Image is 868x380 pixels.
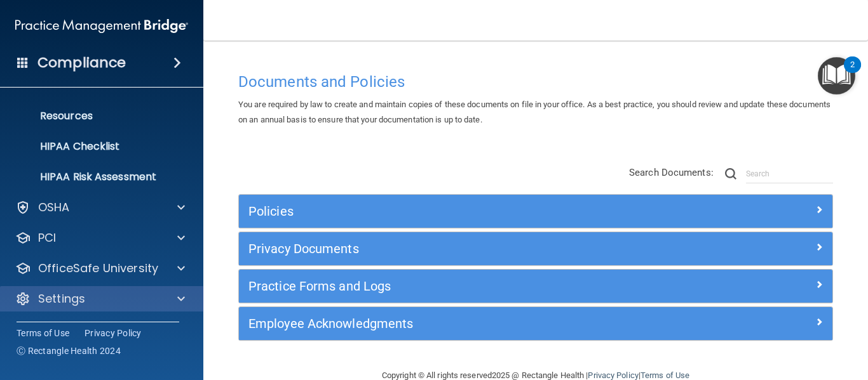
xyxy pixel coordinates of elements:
a: Terms of Use [17,327,69,339]
h5: Practice Forms and Logs [248,279,675,293]
p: OfficeSafe University [38,261,158,276]
p: Resources [8,110,182,122]
p: HIPAA Risk Assessment [8,171,182,183]
img: PMB logo [15,13,188,39]
a: OSHA [15,200,185,215]
span: Search Documents: [629,167,714,178]
p: Settings [38,291,85,306]
a: Terms of Use [641,370,689,380]
a: PCI [15,230,185,246]
img: ic-search.3b580494.png [725,168,736,180]
span: You are required by law to create and maintain copies of these documents on file in your office. ... [238,100,831,124]
h5: Policies [248,204,675,218]
a: Settings [15,291,185,306]
p: HIPAA Checklist [8,140,182,153]
span: Ⓒ Rectangle Health 2024 [17,344,121,357]
a: Privacy Policy [85,327,142,339]
h4: Compliance [37,54,126,72]
button: Open Resource Center, 2 new notifications [818,57,855,95]
a: Privacy Policy [588,370,638,380]
a: Policies [248,201,823,221]
a: OfficeSafe University [15,261,185,276]
p: OSHA [38,200,70,215]
h4: Documents and Policies [238,74,833,90]
div: 2 [850,65,855,81]
input: Search [746,164,833,183]
a: Employee Acknowledgments [248,313,823,334]
p: PCI [38,230,56,246]
h5: Employee Acknowledgments [248,317,675,331]
a: Privacy Documents [248,239,823,259]
h5: Privacy Documents [248,242,675,256]
a: Practice Forms and Logs [248,276,823,296]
